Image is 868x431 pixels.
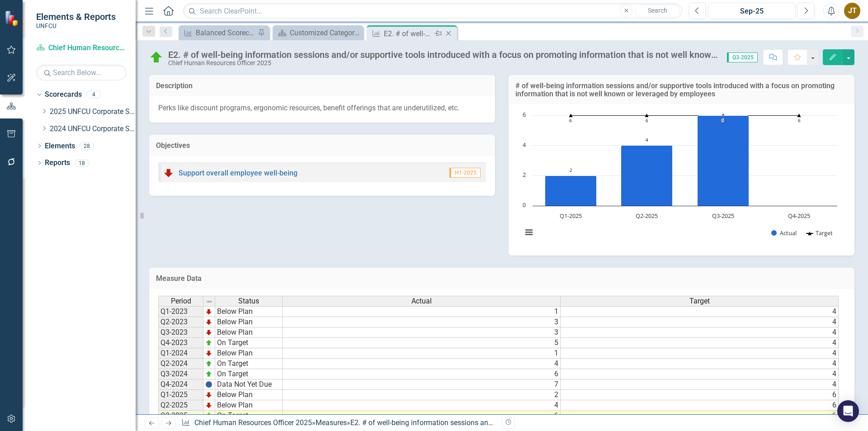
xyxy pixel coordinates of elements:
td: 4 [283,400,561,411]
path: Q2-2025, 4. Actual. [621,146,673,206]
td: Q2-2024 [158,359,203,369]
td: 7 [283,379,561,390]
button: Show Actual [771,229,797,237]
td: 2 [283,390,561,400]
span: Actual [411,297,432,305]
span: Q3-2025 [727,52,758,62]
img: TnMDeAgwAPMxUmUi88jYAAAAAElFTkSuQmCC [205,329,212,336]
text: 4 [646,137,648,143]
td: 3 [283,327,561,338]
img: BgCOk07PiH71IgAAAABJRU5ErkJggg== [205,381,212,388]
path: Q3-2025, 6. Target. [722,114,725,117]
td: 4 [561,369,839,379]
div: E2. # of well-being information sessions and/or supportive tools introduced with a focus on promo... [168,50,718,60]
text: 6 [646,117,648,123]
img: zOikAAAAAElFTkSuQmCC [205,412,212,419]
text: Q2-2025 [636,212,658,220]
td: Q1-2025 [158,390,203,400]
td: Data Not Yet Due [215,379,283,390]
td: 4 [283,359,561,369]
td: Q2-2023 [158,317,203,327]
div: Open Intercom Messenger [837,400,859,422]
img: TnMDeAgwAPMxUmUi88jYAAAAAElFTkSuQmCC [205,308,212,315]
td: 4 [561,359,839,369]
h3: Objectives [156,142,488,150]
td: 4 [561,317,839,327]
button: Search [635,5,680,17]
path: Q1-2025, 6. Target. [569,114,573,117]
div: Chief Human Resources Officer 2025 [168,60,718,66]
img: zOikAAAAAElFTkSuQmCC [205,370,212,378]
td: Below Plan [215,400,283,411]
a: Balanced Scorecard Summary Report [181,27,255,38]
td: Q3-2025 [158,411,203,421]
a: Customized Category View [275,27,361,38]
a: 2024 UNFCU Corporate Scorecard [50,124,136,134]
h3: Description [156,82,488,90]
img: On Target [149,50,164,65]
td: Q3-2023 [158,327,203,338]
td: On Target [215,369,283,379]
td: Below Plan [215,390,283,400]
text: 6 [798,117,801,123]
span: Target [689,297,710,305]
img: Below Plan [163,167,174,178]
td: 3 [283,317,561,327]
a: Chief Human Resources Officer 2025 [194,418,312,427]
path: Q2-2025, 6. Target. [645,114,649,117]
div: Customized Category View [290,27,361,38]
g: Target, series 2 of 2. Line with 4 data points. [569,114,801,117]
td: On Target [215,359,283,369]
td: 6 [561,390,839,400]
text: Q4-2025 [788,212,810,220]
img: zOikAAAAAElFTkSuQmCC [205,339,212,346]
input: Search Below... [36,65,127,81]
img: TnMDeAgwAPMxUmUi88jYAAAAAElFTkSuQmCC [205,391,212,398]
text: 6 [569,117,572,123]
g: Actual, series 1 of 2. Bar series with 4 bars. [545,115,800,206]
a: Reports [45,158,70,168]
td: Q4-2024 [158,379,203,390]
td: Below Plan [215,317,283,327]
div: 4 [86,91,101,99]
img: zOikAAAAAElFTkSuQmCC [205,360,212,367]
text: 0 [523,201,526,209]
span: H1-2025 [449,168,481,178]
td: 4 [561,306,839,317]
a: Elements [45,141,75,152]
text: 4 [523,141,526,149]
button: Show Target [807,229,833,237]
div: Chart. Highcharts interactive chart. [518,111,845,246]
div: Balanced Scorecard Summary Report [196,27,255,38]
a: Chief Human Resources Officer 2025 [36,43,127,53]
a: Measures [316,418,347,427]
text: 2 [523,171,526,179]
div: Sep-25 [712,6,792,17]
a: Scorecards [45,90,82,100]
td: Q4-2023 [158,338,203,348]
td: 4 [561,379,839,390]
div: 18 [75,159,89,167]
h3: # of well-being information sessions and/or supportive tools introduced with a focus on promoting... [515,82,848,98]
a: 2025 UNFCU Corporate Scorecard [50,107,136,117]
td: 6 [283,369,561,379]
td: 1 [283,348,561,359]
td: Below Plan [215,306,283,317]
div: E2. # of well-being information sessions and/or supportive tools introduced with a focus on promo... [384,28,432,39]
button: View chart menu, Chart [523,226,535,239]
td: 1 [283,306,561,317]
text: 2 [570,167,572,173]
td: 4 [561,348,839,359]
div: 28 [80,142,94,150]
td: 4 [561,338,839,348]
path: Q3-2025, 6. Actual. [698,116,749,206]
img: TnMDeAgwAPMxUmUi88jYAAAAAElFTkSuQmCC [205,350,212,357]
svg: Interactive chart [518,111,842,246]
td: Below Plan [215,327,283,338]
img: 8DAGhfEEPCf229AAAAAElFTkSuQmCC [206,298,213,305]
text: Q3-2025 [712,212,734,220]
button: JT [844,3,860,19]
td: Q1-2023 [158,306,203,317]
path: Q1-2025, 2. Actual. [545,176,597,206]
